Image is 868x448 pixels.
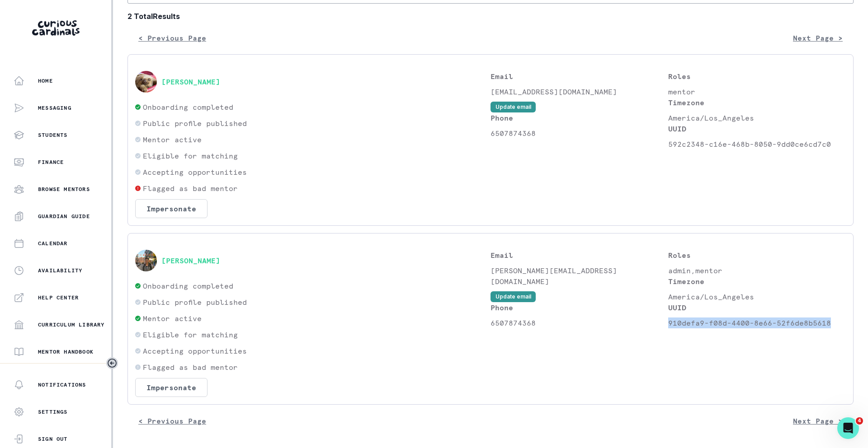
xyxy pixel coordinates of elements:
[782,412,854,430] button: Next Page >
[668,97,846,108] p: Timezone
[38,348,94,355] p: Mentor Handbook
[143,118,247,129] p: Public profile published
[38,294,79,301] p: Help Center
[143,313,202,324] p: Mentor active
[143,102,233,112] p: Onboarding completed
[32,20,80,36] img: Curious Cardinals Logo
[38,240,68,247] p: Calendar
[135,199,208,218] button: Impersonate
[491,265,668,287] p: [PERSON_NAME][EMAIL_ADDRESS][DOMAIN_NAME]
[491,302,668,313] p: Phone
[38,435,68,443] p: Sign Out
[38,159,64,166] p: Finance
[38,131,68,139] p: Students
[668,250,846,261] p: Roles
[491,128,668,139] p: 6507874368
[491,317,668,328] p: 6507874368
[668,112,846,123] p: America/Los_Angeles
[127,412,217,430] button: < Previous Page
[668,317,846,328] p: 910defa9-f08d-4400-8e66-52f6de8b5618
[106,357,118,369] button: Toggle sidebar
[491,102,536,112] button: Update email
[856,417,863,425] span: 4
[143,297,247,308] p: Public profile published
[668,71,846,82] p: Roles
[668,139,846,149] p: 592c2348-c16e-468b-8050-9dd0ce6cd7c0
[38,267,82,274] p: Availability
[135,378,208,397] button: Impersonate
[143,134,202,145] p: Mentor active
[668,302,846,313] p: UUID
[837,417,859,439] iframe: Intercom live chat
[491,250,668,261] p: Email
[127,29,217,47] button: < Previous Page
[38,381,86,388] p: Notifications
[38,321,105,328] p: Curriculum Library
[143,167,247,177] p: Accepting opportunities
[668,276,846,287] p: Timezone
[143,329,238,340] p: Eligible for matching
[491,86,668,97] p: [EMAIL_ADDRESS][DOMAIN_NAME]
[143,362,238,373] p: Flagged as bad mentor
[668,291,846,302] p: America/Los_Angeles
[143,183,238,194] p: Flagged as bad mentor
[143,150,238,161] p: Eligible for matching
[491,291,536,302] button: Update email
[143,345,247,356] p: Accepting opportunities
[161,77,220,86] button: [PERSON_NAME]
[668,265,846,276] p: admin,mentor
[782,29,854,47] button: Next Page >
[38,408,68,415] p: Settings
[668,123,846,134] p: UUID
[38,104,71,112] p: Messaging
[161,256,220,265] button: [PERSON_NAME]
[143,280,233,291] p: Onboarding completed
[38,77,53,84] p: Home
[668,86,846,97] p: mentor
[38,186,90,193] p: Browse Mentors
[491,112,668,123] p: Phone
[38,213,90,220] p: Guardian Guide
[127,11,854,22] b: 2 Total Results
[491,71,668,82] p: Email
